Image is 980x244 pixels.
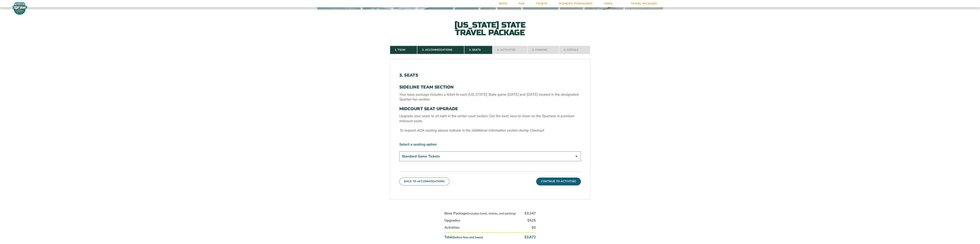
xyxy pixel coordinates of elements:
h3: MIDCOURT SEAT UPGRADE [399,106,581,111]
div: Base Package [444,211,516,216]
small: (before fees and taxes) [453,235,483,239]
h2: 3. Seats [399,73,581,78]
div: Total [444,235,483,240]
div: $3,347 [524,211,536,216]
div: Upgrades [444,218,460,223]
div: $3,872 [524,235,536,240]
button: Back To Accommodations [399,178,450,185]
img: Fort Myers Tip-Off [12,2,28,15]
p: Your base package includes a ticket to each [US_STATE] State game [DATE] and [DATE] located in th... [399,92,581,102]
h2: [US_STATE] State Travel Package [448,21,532,36]
button: Continue To Activities [536,178,581,185]
div: $0 [532,225,536,230]
div: $525 [527,218,536,223]
h3: SIDELINE TEAM SECTION [399,85,581,90]
label: Select a seating option [399,142,581,147]
em: To request ADA seating please indicate in the Additional Information section during Checkout [399,128,544,133]
a: 1. Team [390,46,417,54]
small: (includes hotel, tickets, and parking) [467,212,516,215]
p: Upgrade your seats to sit right in the center court section. Get the best view to cheer on the Sp... [399,114,581,123]
div: Activities [444,225,460,230]
a: 2. Accommodations [417,46,464,54]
